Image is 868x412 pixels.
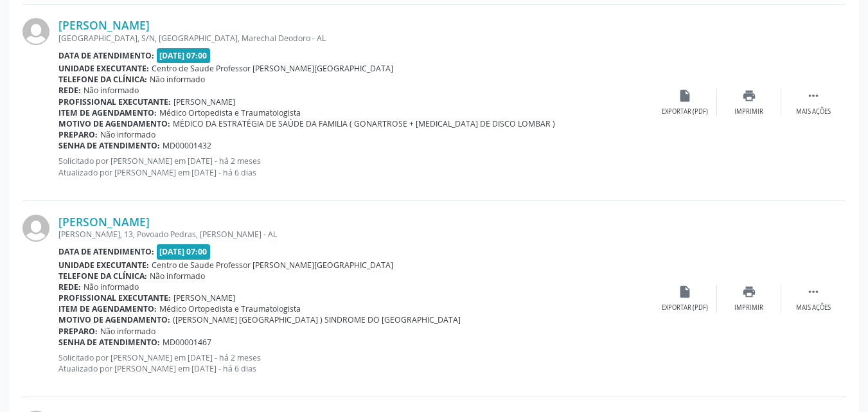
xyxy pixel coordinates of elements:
[662,107,708,116] div: Exportar (PDF)
[163,337,211,348] span: MD00001467
[58,337,160,348] b: Senha de atendimento:
[157,48,211,63] span: [DATE] 07:00
[173,292,235,303] span: [PERSON_NAME]
[22,215,49,242] img: img
[150,74,205,85] span: Não informado
[58,260,149,271] b: Unidade executante:
[84,282,139,292] span: Não informado
[58,33,653,44] div: [GEOGRAPHIC_DATA], S/N, [GEOGRAPHIC_DATA], Marechal Deodoro - AL
[58,50,154,61] b: Data de atendimento:
[796,107,831,116] div: Mais ações
[58,215,150,229] a: [PERSON_NAME]
[58,292,171,303] b: Profissional executante:
[150,271,205,282] span: Não informado
[58,282,81,292] b: Rede:
[159,303,301,314] span: Médico Ortopedista e Traumatologista
[742,285,756,299] i: print
[734,303,763,312] div: Imprimir
[678,285,692,299] i: insert_drive_file
[159,107,301,118] span: Médico Ortopedista e Traumatologista
[84,85,139,96] span: Não informado
[152,63,393,74] span: Centro de Saude Professor [PERSON_NAME][GEOGRAPHIC_DATA]
[734,107,763,116] div: Imprimir
[58,246,154,257] b: Data de atendimento:
[100,326,155,337] span: Não informado
[58,118,170,129] b: Motivo de agendamento:
[58,140,160,151] b: Senha de atendimento:
[152,260,393,271] span: Centro de Saude Professor [PERSON_NAME][GEOGRAPHIC_DATA]
[58,107,157,118] b: Item de agendamento:
[796,303,831,312] div: Mais ações
[678,89,692,103] i: insert_drive_file
[806,89,820,103] i: 
[58,271,147,282] b: Telefone da clínica:
[58,18,150,32] a: [PERSON_NAME]
[58,229,653,240] div: [PERSON_NAME], 13, Povoado Pedras, [PERSON_NAME] - AL
[173,118,555,129] span: MÉDICO DA ESTRATÉGIA DE SAÚDE DA FAMILIA ( GONARTROSE + [MEDICAL_DATA] DE DISCO LOMBAR )
[58,303,157,314] b: Item de agendamento:
[22,18,49,45] img: img
[173,96,235,107] span: [PERSON_NAME]
[58,314,170,325] b: Motivo de agendamento:
[58,63,149,74] b: Unidade executante:
[58,74,147,85] b: Telefone da clínica:
[662,303,708,312] div: Exportar (PDF)
[742,89,756,103] i: print
[58,156,653,177] p: Solicitado por [PERSON_NAME] em [DATE] - há 2 meses Atualizado por [PERSON_NAME] em [DATE] - há 6...
[58,352,653,374] p: Solicitado por [PERSON_NAME] em [DATE] - há 2 meses Atualizado por [PERSON_NAME] em [DATE] - há 6...
[806,285,820,299] i: 
[58,96,171,107] b: Profissional executante:
[58,85,81,96] b: Rede:
[173,314,461,325] span: ([PERSON_NAME] [GEOGRAPHIC_DATA] ) SINDROME DO [GEOGRAPHIC_DATA]
[157,244,211,259] span: [DATE] 07:00
[163,140,211,151] span: MD00001432
[100,129,155,140] span: Não informado
[58,129,98,140] b: Preparo:
[58,326,98,337] b: Preparo:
